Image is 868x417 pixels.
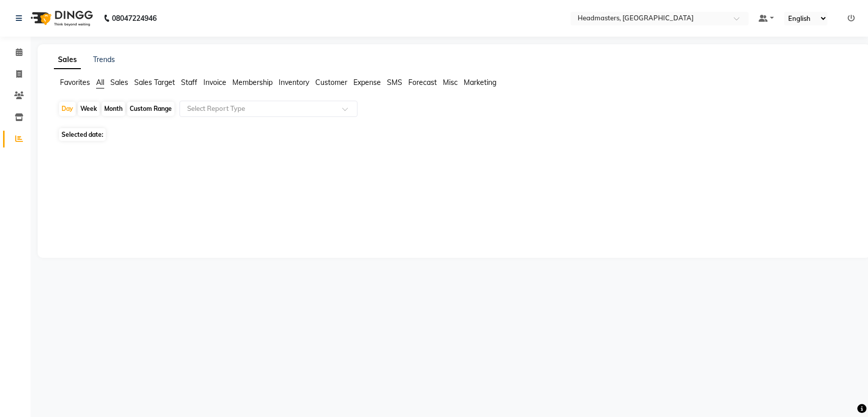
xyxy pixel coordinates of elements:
span: Staff [181,78,197,87]
span: Sales Target [134,78,175,87]
div: Week [78,102,100,116]
span: Expense [353,78,381,87]
span: Forecast [408,78,437,87]
div: Day [59,102,76,116]
span: Inventory [279,78,309,87]
div: Month [102,102,125,116]
span: Misc [443,78,458,87]
span: Marketing [464,78,496,87]
a: Trends [93,55,115,64]
span: Selected date: [59,128,106,141]
span: All [96,78,104,87]
span: SMS [387,78,402,87]
img: logo [26,4,96,33]
span: Invoice [203,78,226,87]
span: Customer [315,78,347,87]
div: Custom Range [127,102,174,116]
span: Membership [232,78,273,87]
span: Favorites [60,78,90,87]
b: 08047224946 [112,4,157,33]
a: Sales [54,51,81,69]
span: Sales [110,78,128,87]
